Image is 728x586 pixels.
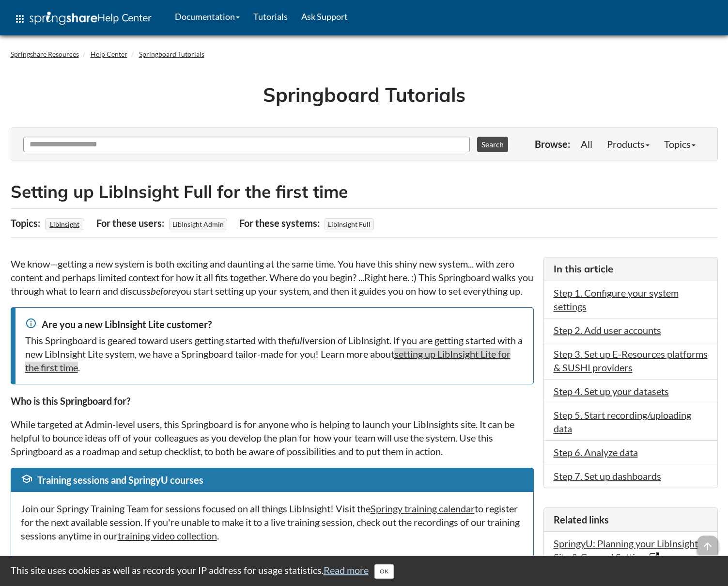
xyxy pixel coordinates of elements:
h1: Springboard Tutorials [18,81,711,108]
a: Step 5. Start recording/uploading data [554,409,691,434]
p: And for a self-guided, deep dive into getting started with LibInsight, see our SpringyU course! [21,552,524,579]
span: Related links [554,514,609,525]
p: While targeted at Admin-level users, this Springboard is for anyone who is helping to launch your... [11,417,534,458]
a: training video collection [118,530,217,541]
a: Step 1. Configure your system settings [554,287,679,312]
span: Help Center [97,11,152,24]
a: Documentation [168,4,247,29]
button: Search [477,137,508,152]
div: For these systems: [239,214,322,232]
em: before [151,285,176,297]
a: Help Center [91,50,127,58]
button: Close [374,564,394,579]
a: arrow_upward [697,537,718,548]
a: All [573,134,600,154]
em: full [292,334,305,346]
div: This Springboard is geared toward users getting started with the version of LibInsight. If you ar... [25,333,524,374]
a: Step 6. Analyze data [554,446,638,458]
a: Step 4. Set up your datasets [554,385,669,397]
span: LibInsight Full [325,218,374,230]
a: Springboard Tutorials [139,50,204,58]
p: Browse: [535,137,570,151]
div: For these users: [96,214,167,232]
a: Step 3. Set up E-Resources platforms & SUSHI providers [554,348,708,373]
div: This site uses cookies as well as records your IP address for usage statistics. [1,563,728,579]
a: Ask Support [294,4,355,29]
a: Tutorials [247,4,294,29]
p: We know—getting a new system is both exciting and daunting at the same time. You have this shiny ... [11,257,534,298]
span: arrow_upward [697,536,718,557]
div: Are you a new LibInsight Lite customer? [25,317,524,331]
span: info [25,317,37,329]
span: school [21,473,32,485]
strong: Who is this Springboard for? [11,395,130,407]
span: LibInsight Admin [169,218,227,230]
span: Training sessions and SpringyU courses [37,474,203,486]
a: SpringyU: Planning your LibInsight Site & General Settings [554,538,698,563]
a: apps Help Center [7,4,158,33]
a: Step 2. Add user accounts [554,324,661,336]
h3: In this article [554,262,708,276]
a: LibInsight [48,217,81,231]
a: Read more [324,564,369,576]
a: Springy training calendar [371,503,475,514]
span: apps [14,13,26,25]
a: Products [600,134,657,154]
a: Springshare Resources [11,50,79,58]
h2: Setting up LibInsight Full for the first time [11,180,718,204]
a: Step 7. Set up dashboards [554,470,661,482]
p: Join our Springy Training Team for sessions focused on all things LibInsight! Visit the to regist... [21,502,524,542]
a: Topics [657,134,703,154]
img: Springshare [30,12,97,25]
div: Topics: [11,214,43,232]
